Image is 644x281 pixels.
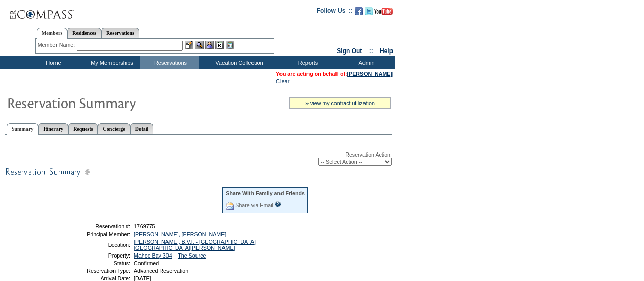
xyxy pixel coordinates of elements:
[276,78,289,84] a: Clear
[68,123,98,134] a: Requests
[134,239,256,251] a: [PERSON_NAME], B.V.I. - [GEOGRAPHIC_DATA] [GEOGRAPHIC_DATA][PERSON_NAME]
[355,10,363,16] a: Become our fan on Facebook
[7,123,38,135] a: Summary
[140,56,199,69] td: Reservations
[58,260,130,266] td: Status:
[98,123,130,134] a: Concierge
[365,10,373,16] a: Follow us on Twitter
[134,260,159,266] span: Confirmed
[178,252,206,259] a: The Source
[226,190,305,196] div: Share With Family and Friends
[185,41,193,49] img: b_edit.gif
[134,252,172,259] a: Mahoe Bay 304
[215,41,224,49] img: Reservations
[336,56,395,69] td: Admin
[5,166,311,178] img: subTtlResSummary.gif
[67,28,101,38] a: Residences
[81,56,140,69] td: My Memberships
[58,252,130,259] td: Property:
[38,123,68,134] a: Itinerary
[199,56,277,69] td: Vacation Collection
[347,71,393,77] a: [PERSON_NAME]
[37,28,68,39] a: Members
[374,10,393,16] a: Subscribe to our YouTube Channel
[276,71,393,77] span: You are acting on behalf of:
[317,6,353,18] td: Follow Us ::
[369,47,373,55] span: ::
[134,268,188,274] span: Advanced Reservation
[58,223,130,229] td: Reservation #:
[374,8,393,15] img: Subscribe to our YouTube Channel
[58,268,130,274] td: Reservation Type:
[130,123,154,134] a: Detail
[5,151,392,166] div: Reservation Action:
[38,41,77,49] div: Member Name:
[134,223,155,229] span: 1769775
[58,231,130,237] td: Principal Member:
[195,41,204,49] img: View
[275,201,281,207] input: What is this?
[23,56,81,69] td: Home
[7,92,210,113] img: Reservaton Summary
[101,28,139,38] a: Reservations
[355,7,363,15] img: Become our fan on Facebook
[58,239,130,251] td: Location:
[226,41,234,49] img: b_calculator.gif
[305,100,375,106] a: » view my contract utilization
[205,41,214,49] img: Impersonate
[365,7,373,15] img: Follow us on Twitter
[380,47,393,55] a: Help
[134,231,226,237] a: [PERSON_NAME], [PERSON_NAME]
[235,202,273,208] a: Share via Email
[277,56,336,69] td: Reports
[337,47,362,55] a: Sign Out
